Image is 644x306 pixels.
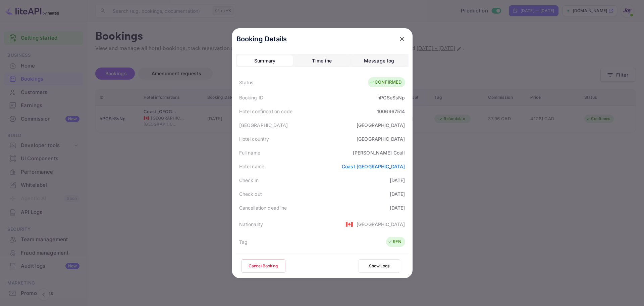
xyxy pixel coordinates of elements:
div: [GEOGRAPHIC_DATA] [357,135,405,142]
div: Message log [364,57,394,65]
div: Hotel confirmation code [239,108,292,115]
div: 1006967514 [377,108,405,115]
div: Hotel name [239,163,265,170]
div: hPCSeSsNp [377,94,405,101]
div: [DATE] [390,204,405,211]
div: [GEOGRAPHIC_DATA] [239,122,288,129]
div: Timeline [312,57,332,65]
button: Cancel Booking [241,259,285,273]
div: [DATE] [390,190,405,198]
div: Full name [239,149,260,156]
span: United States [345,218,353,230]
button: Show Logs [359,259,400,273]
div: Summary [254,57,276,65]
button: Message log [351,55,407,66]
button: close [396,33,408,45]
div: Nationality [239,221,263,228]
div: [GEOGRAPHIC_DATA] [357,122,405,129]
div: Tag [239,238,248,246]
button: Summary [237,55,293,66]
div: Cancellation deadline [239,204,287,211]
p: Booking Details [236,34,287,44]
div: [GEOGRAPHIC_DATA] [357,221,405,228]
div: Hotel country [239,135,269,142]
div: Check out [239,190,262,198]
div: Check in [239,177,259,184]
div: Status [239,79,254,86]
div: [PERSON_NAME] Coull [353,149,405,156]
a: Coast [GEOGRAPHIC_DATA] [342,164,405,169]
div: [DATE] [390,177,405,184]
button: Timeline [294,55,350,66]
div: RFN [388,238,401,245]
div: Booking ID [239,94,264,101]
div: CONFIRMED [370,79,401,86]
